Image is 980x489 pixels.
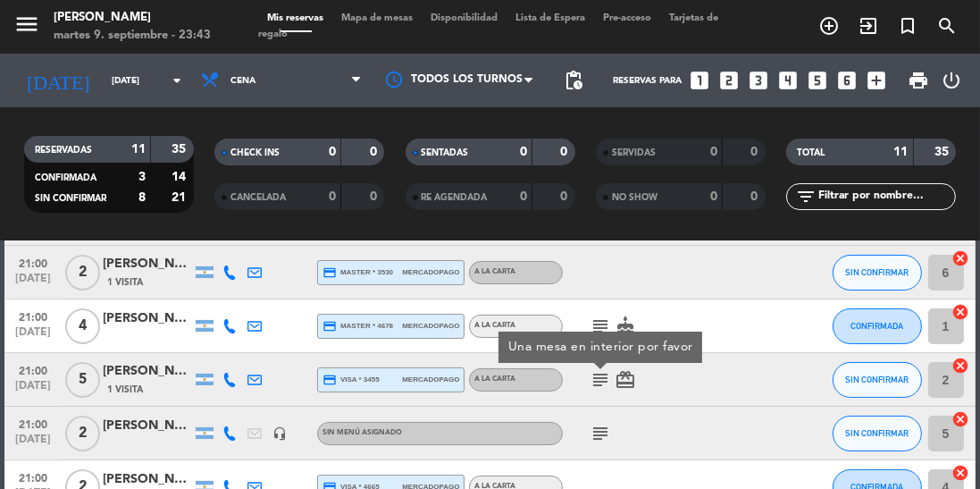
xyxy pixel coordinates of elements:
i: exit_to_app [858,15,879,37]
strong: 0 [750,146,761,158]
div: [PERSON_NAME] [103,308,192,329]
i: cancel [952,410,970,428]
i: looks_4 [776,69,800,92]
i: credit_card [322,319,337,333]
i: looks_one [688,69,711,92]
div: [PERSON_NAME][GEOGRAPHIC_DATA] [103,254,192,274]
i: cancel [952,357,970,375]
i: filter_list [795,186,817,207]
strong: 0 [560,190,571,203]
span: mercadopago [402,320,459,332]
span: CHECK INS [230,148,280,157]
strong: 35 [172,143,189,156]
span: Cena [230,76,255,86]
strong: 35 [934,146,952,158]
span: SENTADAS [422,148,469,157]
div: LOG OUT [936,54,967,107]
strong: 0 [710,146,717,158]
span: visa * 3455 [322,373,379,387]
strong: 0 [370,190,381,203]
i: credit_card [322,373,337,387]
button: SIN CONFIRMAR [833,362,922,398]
span: print [908,70,929,91]
span: CONFIRMADA [850,321,903,331]
input: Filtrar por nombre... [817,187,955,207]
span: [DATE] [11,434,55,454]
span: pending_actions [563,70,584,91]
span: Pre-acceso [594,13,660,23]
strong: 0 [710,190,717,203]
span: CANCELADA [230,193,286,202]
div: [PERSON_NAME] [103,361,192,382]
i: subject [590,423,611,444]
i: looks_3 [747,69,770,92]
strong: 3 [138,171,146,183]
span: 5 [65,362,100,398]
span: master * 4678 [322,319,393,333]
span: RESERVADAS [35,146,92,155]
i: [DATE] [13,62,103,99]
i: looks_5 [806,69,829,92]
span: 21:00 [11,359,55,380]
div: martes 9. septiembre - 23:43 [54,27,211,45]
strong: 0 [520,146,527,158]
span: 4 [65,308,100,344]
span: NO SHOW [612,193,658,202]
span: SIN CONFIRMAR [35,194,106,203]
strong: 21 [172,191,189,204]
i: add_circle_outline [818,15,840,37]
strong: 0 [520,190,527,203]
div: [PERSON_NAME] [54,9,211,27]
span: [DATE] [11,273,55,293]
strong: 0 [750,190,761,203]
span: 21:00 [11,467,55,487]
i: menu [13,11,40,38]
span: Reservas para [613,76,682,86]
i: subject [590,369,611,391]
i: search [936,15,958,37]
strong: 11 [131,143,146,156]
span: 1 Visita [107,275,143,290]
span: Mis reservas [258,13,332,23]
button: SIN CONFIRMAR [833,255,922,291]
span: Lista de Espera [507,13,594,23]
i: power_settings_new [941,70,962,91]
strong: 0 [370,146,381,158]
div: Una mesa en interior por favor [508,338,693,357]
i: arrow_drop_down [166,70,188,91]
i: cancel [952,464,970,482]
strong: 0 [560,146,571,158]
button: SIN CONFIRMAR [833,416,922,451]
button: menu [13,11,40,44]
i: looks_two [717,69,741,92]
span: 2 [65,416,100,451]
span: Disponibilidad [422,13,507,23]
strong: 8 [138,191,146,204]
span: TOTAL [797,148,825,157]
span: master * 3530 [322,266,393,280]
span: Sin menú asignado [322,429,402,436]
strong: 0 [329,190,336,203]
span: A LA CARTA [474,268,515,275]
i: headset_mic [272,426,287,441]
button: CONFIRMADA [833,308,922,344]
span: SIN CONFIRMAR [845,375,909,384]
span: 21:00 [11,413,55,434]
span: 2 [65,255,100,291]
span: 1 Visita [107,383,143,397]
i: card_giftcard [615,369,636,391]
span: Mapa de mesas [332,13,422,23]
i: add_box [865,69,888,92]
div: [PERSON_NAME] [103,416,192,436]
span: A LA CARTA [474,375,515,383]
i: looks_6 [835,69,859,92]
span: mercadopago [402,266,459,278]
span: mercadopago [402,374,459,385]
i: turned_in_not [897,15,918,37]
span: [DATE] [11,326,55,347]
i: cake [615,316,636,337]
i: credit_card [322,266,337,280]
i: subject [590,316,611,337]
strong: 11 [894,146,909,158]
span: 21:00 [11,306,55,326]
